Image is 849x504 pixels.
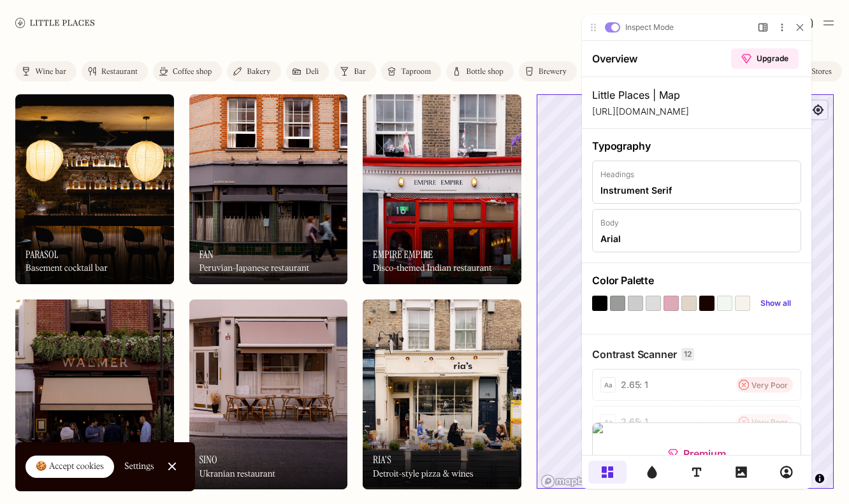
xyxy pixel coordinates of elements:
a: Coffee shop [153,61,222,82]
img: Parasol [15,94,174,284]
div: Wine bar [35,68,66,76]
a: SinoSinoSinoUkranian restaurant [189,299,348,489]
div: Deli [306,68,319,76]
a: Bottle shop [446,61,514,82]
a: Mapbox homepage [541,474,597,489]
h3: Empire Empire [373,248,433,261]
a: Close Cookie Popup [159,454,185,479]
a: Wine bar [15,61,76,82]
a: ParasolParasolParasolBasement cocktail bar [15,94,174,284]
div: Brewery [539,68,567,76]
p: Arial [39,234,59,244]
img: contrast-free.5572659c.png [31,423,239,433]
p: Headings [39,169,231,180]
a: Settings [124,452,154,481]
p: [URL][DOMAIN_NAME] [31,103,240,118]
a: 🍪 Accept cookies [25,456,114,479]
h3: Fan [200,248,214,261]
div: Bar [354,68,366,76]
h2: Little Places | Map [31,87,240,103]
div: Bakery [247,68,270,76]
div: Disco-themed Indian restaurant [373,263,491,274]
h3: Typography [31,139,240,153]
img: Fan [189,94,348,284]
div: Taproom [401,68,431,76]
p: Inspect Mode [64,22,112,33]
div: Show all [199,298,229,308]
a: Restaurant [82,61,148,82]
div: Detroit-style pizza & wines [373,469,474,480]
div: Settings [124,462,154,471]
a: Empire EmpireEmpire EmpireEmpire EmpireDisco-themed Indian restaurant [363,94,521,284]
h3: Color Palette [31,273,240,287]
canvas: Map [537,94,834,489]
a: The Walmer CastleThe Walmer CastleThe [PERSON_NAME][GEOGRAPHIC_DATA]Cosy pub [15,299,174,489]
a: Bakery [227,61,280,82]
p: Body [39,217,231,229]
img: Sino [189,299,348,489]
a: Brewery [519,61,577,82]
div: Restaurant [101,68,138,76]
a: FanFanFanPeruvian-Japanese restaurant [189,94,348,284]
h3: Parasol [25,248,59,261]
img: The Walmer Castle [15,299,174,489]
img: Empire Empire [363,94,521,284]
p: Instrument Serif [39,185,110,196]
div: Coffee shop [173,68,212,76]
a: Upgrade [170,48,237,69]
img: Ria's [363,299,521,489]
div: Ukranian restaurant [200,469,275,480]
h3: Ria's [373,454,391,466]
a: Bar [334,61,376,82]
a: Ria'sRia'sRia'sDetroit-style pizza & wines [363,299,521,489]
div: Close Cookie Popup [171,466,172,467]
a: Taproom [381,61,441,82]
a: Deli [286,61,330,82]
div: Bottle shop [466,68,504,76]
div: Peruvian-Japanese restaurant [200,263,310,274]
div: Basement cocktail bar [25,263,108,274]
h3: Sino [200,454,217,466]
span: Upgrade [195,54,227,64]
h3: Overview [31,52,81,66]
span: Premium [122,446,164,461]
div: 🍪 Accept cookies [36,461,104,473]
